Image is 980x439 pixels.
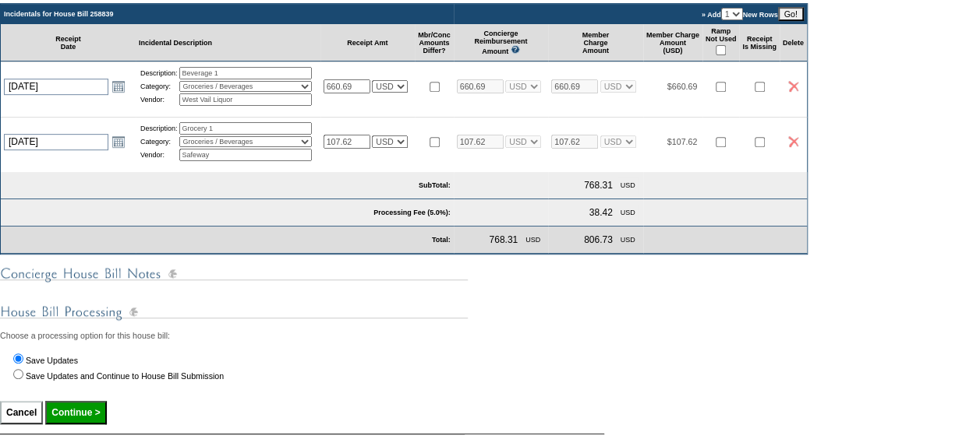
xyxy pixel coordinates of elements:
[548,24,643,61] td: Member Charge Amount
[1,24,136,61] td: Receipt Date
[739,24,780,61] td: Receipt Is Missing
[140,67,178,79] td: Description:
[581,231,616,248] td: 806.73
[522,231,543,248] td: USD
[702,24,740,61] td: Ramp Not Used
[136,24,320,61] td: Incidental Description
[140,149,178,161] td: Vendor:
[136,227,454,254] td: Total:
[320,24,416,61] td: Receipt Amt
[1,4,454,24] td: Incidentals for House Bill 258839
[581,177,616,194] td: 768.31
[778,7,804,21] input: Go!
[667,137,698,146] span: $107.62
[586,204,616,221] td: 38.42
[140,136,178,147] td: Category:
[511,45,520,54] img: questionMark_lightBlue.gif
[486,231,521,248] td: 768.31
[110,78,127,95] a: Open the calendar popup.
[26,371,224,381] label: Save Updates and Continue to House Bill Submission
[780,24,807,61] td: Delete
[140,81,178,92] td: Category:
[643,24,702,61] td: Member Charge Amount (USD)
[140,93,178,106] td: Vendor:
[788,136,798,147] img: icon_delete2.gif
[415,24,454,61] td: Mbr/Conc Amounts Differ?
[617,204,639,221] td: USD
[454,4,807,24] td: » Add New Rows
[667,82,698,91] span: $660.69
[454,24,549,61] td: Concierge Reimbursement Amount
[45,401,106,424] input: Continue >
[617,231,639,248] td: USD
[617,177,639,194] td: USD
[140,122,178,135] td: Description:
[1,172,454,199] td: SubTotal:
[788,81,798,92] img: icon_delete2.gif
[1,199,454,227] td: Processing Fee (5.0%):
[110,133,127,150] a: Open the calendar popup.
[26,356,78,365] label: Save Updates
